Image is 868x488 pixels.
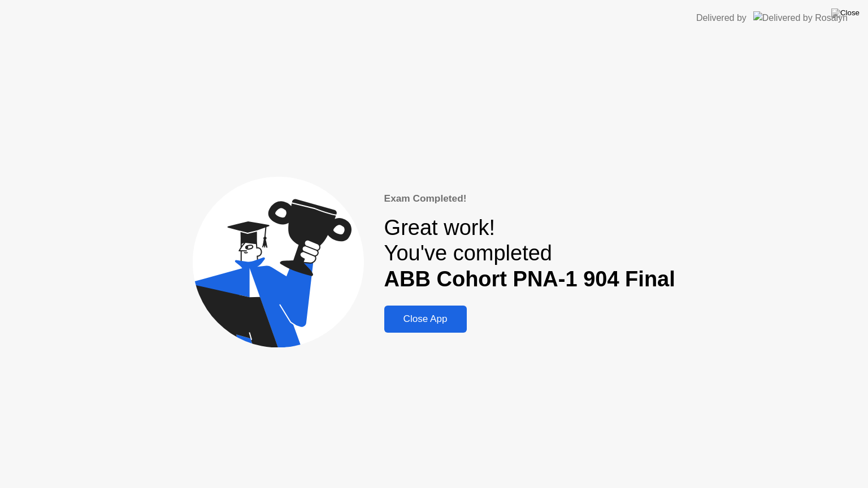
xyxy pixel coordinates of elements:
div: Close App [388,313,463,325]
img: Close [831,8,860,18]
div: Great work! You've completed [384,215,675,293]
img: Delivered by Rosalyn [753,11,848,24]
div: Exam Completed! [384,191,675,206]
div: Delivered by [696,11,747,25]
b: ABB Cohort PNA-1 904 Final [384,267,675,291]
button: Close App [384,306,467,333]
